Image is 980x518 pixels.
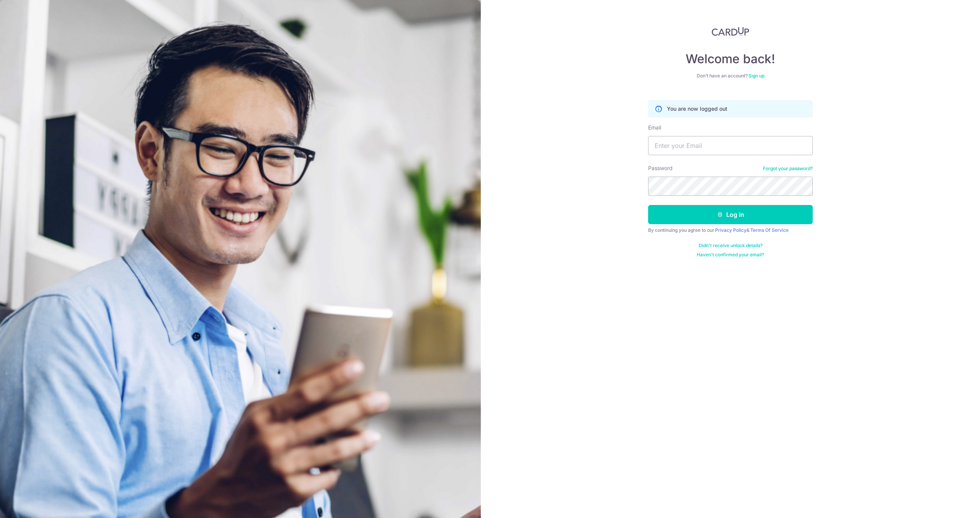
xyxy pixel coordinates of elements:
[648,73,813,79] div: Don’t have an account?
[648,51,813,67] h4: Welcome back!
[715,227,746,233] a: Privacy Policy
[748,73,764,79] a: Sign up
[667,105,727,113] p: You are now logged out
[699,243,763,249] a: Didn't receive unlock details?
[763,166,813,172] a: Forgot your password?
[648,227,813,233] div: By continuing you agree to our &
[750,227,789,233] a: Terms Of Service
[648,164,673,172] label: Password
[648,136,813,155] input: Enter your Email
[712,27,749,36] img: CardUp Logo
[697,252,764,258] a: Haven't confirmed your email?
[648,205,813,224] button: Log in
[648,124,661,131] label: Email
